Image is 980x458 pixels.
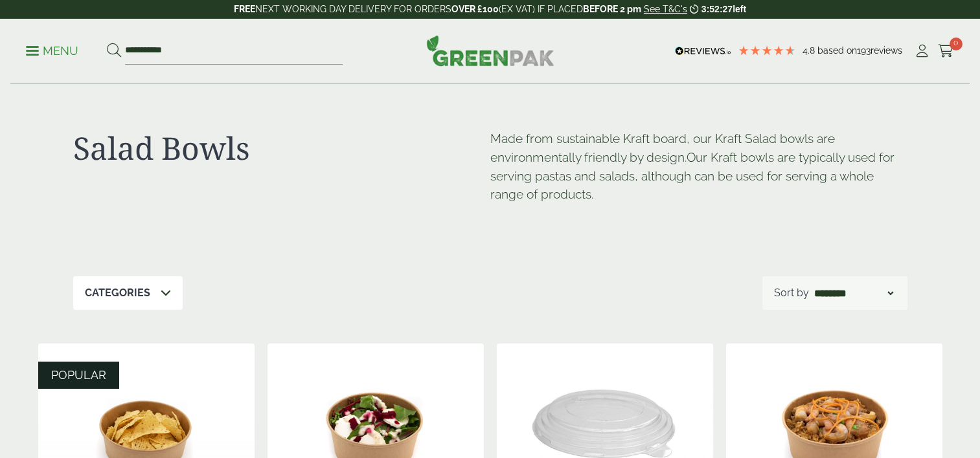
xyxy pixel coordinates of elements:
h1: Salad Bowls [73,129,490,167]
img: GreenPak Supplies [426,35,554,66]
span: Made from sustainable Kraft board, our Kraft Salad bowls are environmentally friendly by design. [490,131,835,164]
span: 0 [950,38,963,50]
i: Cart [938,45,954,58]
a: 0 [938,41,954,61]
a: Menu [26,43,78,56]
p: Menu [26,43,78,59]
span: POPULAR [51,368,106,382]
strong: BEFORE 2 pm [583,4,641,14]
a: See T&C's [644,4,687,14]
i: My Account [914,45,930,58]
img: REVIEWS.io [675,47,731,56]
span: Our Kraft bowls are typically used for serving pastas and salads, although can be used for servin... [490,150,895,202]
span: reviews [871,45,902,56]
span: Based on [817,45,857,56]
strong: OVER £100 [451,4,499,14]
p: Categories [85,285,150,301]
select: Shop order [812,285,896,301]
div: 4.8 Stars [738,45,796,56]
span: left [733,4,746,14]
strong: FREE [234,4,255,14]
p: Sort by [774,285,809,301]
span: 3:52:27 [701,4,733,14]
span: 4.8 [803,45,817,56]
span: 193 [857,45,871,56]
